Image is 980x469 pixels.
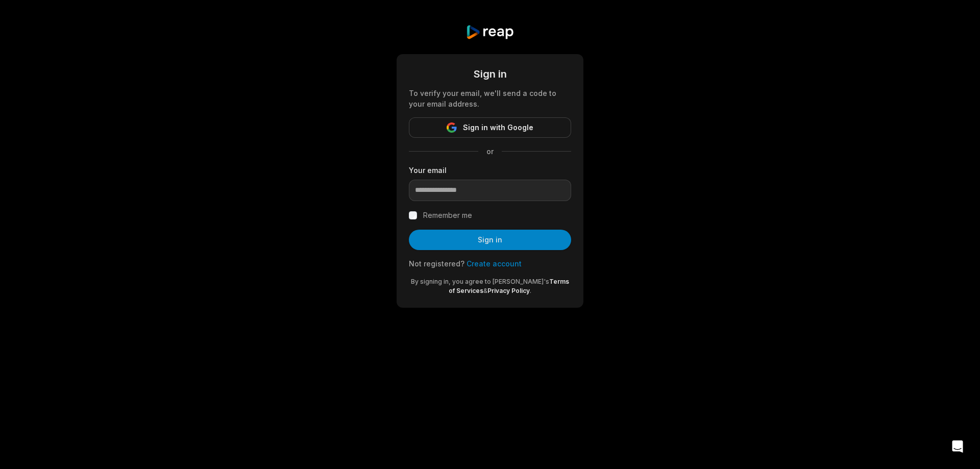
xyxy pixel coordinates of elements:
button: Sign in with Google [409,117,571,138]
span: . [530,287,531,294]
span: Not registered? [409,259,464,268]
span: or [478,146,502,157]
a: Create account [467,259,522,268]
span: & [483,287,487,294]
span: Sign in with Google [463,121,533,134]
div: Sign in [409,66,571,82]
img: reap [465,24,514,40]
a: Privacy Policy [487,287,530,294]
div: Open Intercom Messenger [945,434,970,459]
div: To verify your email, we'll send a code to your email address. [409,88,571,109]
button: Sign in [409,230,571,250]
label: Remember me [423,209,472,221]
label: Your email [409,165,571,176]
span: By signing in, you agree to [PERSON_NAME]'s [411,278,549,285]
a: Terms of Services [449,278,569,294]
